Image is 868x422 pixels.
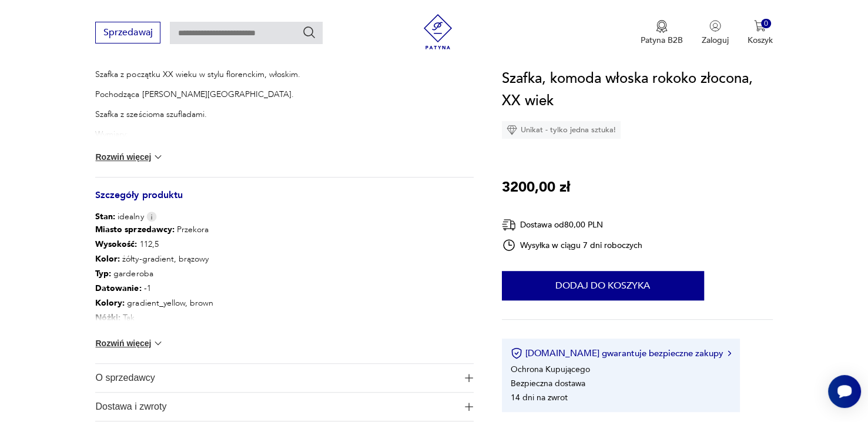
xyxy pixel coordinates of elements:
[95,393,457,421] span: Dostawa i zwroty
[502,217,643,232] div: Dostawa od 80,00 PLN
[511,347,522,359] img: Ikona certyfikatu
[95,253,120,264] b: Kolor:
[95,311,213,326] p: Tak
[95,109,370,120] p: Szafka z sześcioma szufladami.
[95,296,213,311] p: gradient_yellow, brown
[152,151,164,163] img: chevron down
[95,151,163,163] button: Rozwiń więcej
[95,364,473,392] button: Ikona plusaO sprzedawcy
[641,35,683,46] p: Patyna B2B
[152,337,164,349] img: chevron down
[95,237,213,252] p: 112,5
[95,211,115,222] b: Stan:
[95,129,370,140] p: Wymiary:
[95,337,163,349] button: Rozwiń więcej
[702,20,729,46] button: Zaloguj
[507,125,517,135] img: Ikona diamentu
[95,268,111,279] b: Typ :
[420,14,455,49] img: Patyna - sklep z meblami i dekoracjami vintage
[656,20,668,33] img: Ikona medalu
[95,282,213,296] p: -1
[95,239,137,250] b: Wysokość :
[95,297,125,309] b: Kolory :
[465,374,473,382] img: Ikona plusa
[761,19,771,29] div: 0
[754,20,766,32] img: Ikona koszyka
[95,312,120,323] b: Nóżki :
[95,211,143,223] span: idealny
[95,223,213,237] p: Przekora
[146,212,157,222] img: Info icon
[748,35,773,46] p: Koszyk
[502,238,643,252] div: Wysyłka w ciągu 7 dni roboczych
[95,89,370,101] p: Pochodząca [PERSON_NAME][GEOGRAPHIC_DATA].
[511,392,568,403] li: 14 dni na zwrot
[95,69,370,81] p: Szafka z początku XX wieku w stylu florenckim, włoskim.
[502,271,704,300] button: Dodaj do koszyka
[302,25,316,39] button: Szukaj
[748,20,773,46] button: 0Koszyk
[511,378,585,389] li: Bezpieczna dostawa
[95,29,160,38] a: Sprzedawaj
[502,121,621,139] div: Unikat - tylko jedna sztuka!
[502,176,570,199] p: 3200,00 zł
[95,364,457,392] span: O sprzedawcy
[728,350,731,356] img: Ikona strzałki w prawo
[95,224,174,235] b: Miasto sprzedawcy :
[465,403,473,411] img: Ikona plusa
[95,22,160,43] button: Sprzedawaj
[828,375,861,408] iframe: Smartsupp widget button
[95,267,213,282] p: garderoba
[641,20,683,46] button: Patyna B2B
[641,20,683,46] a: Ikona medaluPatyna B2B
[511,364,590,375] li: Ochrona Kupującego
[511,347,731,359] button: [DOMAIN_NAME] gwarantuje bezpieczne zakupy
[709,20,721,32] img: Ikonka użytkownika
[95,192,473,211] h3: Szczegóły produktu
[95,252,213,267] p: żółty-gradient, brązowy
[702,35,729,46] p: Zaloguj
[95,393,473,421] button: Ikona plusaDostawa i zwroty
[95,283,141,294] b: Datowanie :
[502,217,516,232] img: Ikona dostawy
[502,68,773,112] h1: Szafka, komoda włoska rokoko złocona, XX wiek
